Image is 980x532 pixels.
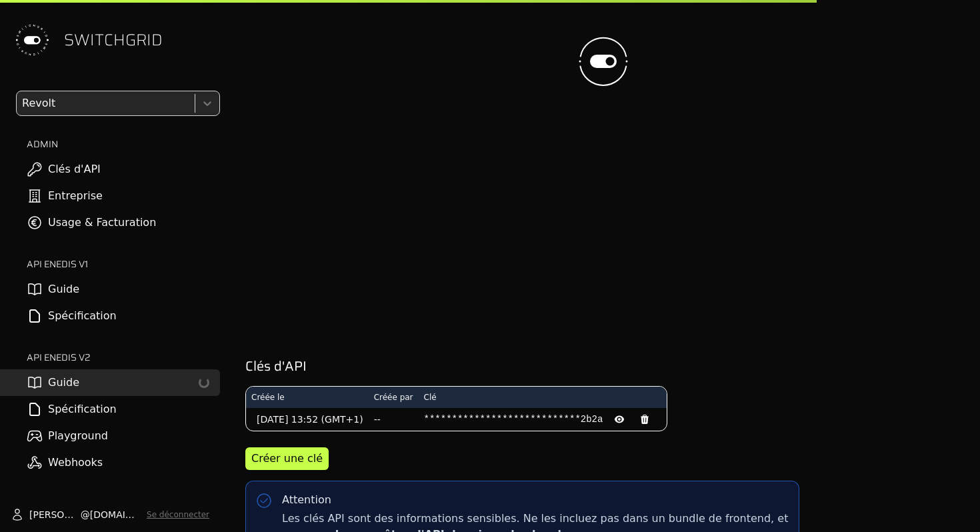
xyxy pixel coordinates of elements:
[90,508,141,521] span: [DOMAIN_NAME]
[81,508,90,521] span: @
[64,29,163,51] span: SWITCHGRID
[246,408,369,431] td: [DATE] 13:52 (GMT+1)
[245,447,329,470] button: Créer une clé
[419,387,667,408] th: Clé
[369,408,419,431] td: --
[369,387,419,408] th: Créée par
[245,357,961,375] h2: Clés d'API
[27,351,220,364] h2: API ENEDIS v2
[11,19,53,61] img: Switchgrid Logo
[199,377,209,388] div: loading
[27,137,220,151] h2: ADMIN
[282,492,331,508] div: Attention
[246,387,369,408] th: Créée le
[147,509,209,520] button: Se déconnecter
[251,451,323,467] div: Créer une clé
[29,508,81,521] span: [PERSON_NAME]
[27,257,220,271] h2: API ENEDIS v1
